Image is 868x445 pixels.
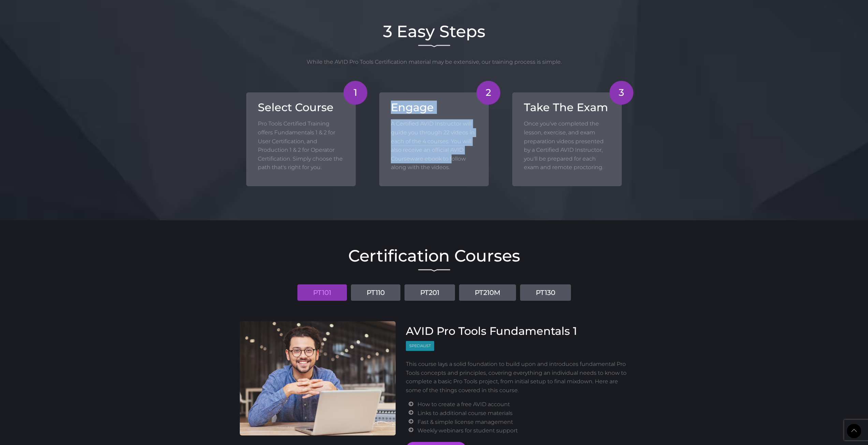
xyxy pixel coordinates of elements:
a: PT201 [404,284,455,301]
li: How to create a free AVID account [417,400,628,409]
li: Links to additional course materials [417,409,628,418]
a: Back to Top [847,424,861,438]
img: AVID Pro Tools Fundamentals 1 Course cover [240,321,396,435]
a: PT101 [297,284,347,301]
li: Weekly webinars for student support [417,426,628,435]
img: decorative line [418,269,450,272]
p: A Certified AVID Instructor will guide you through 22 videos in each of the 4 courses. You will a... [391,119,477,172]
div: 3 [609,81,633,105]
h3: AVID Pro Tools Fundamentals 1 [406,325,629,338]
div: 2 [476,81,500,105]
h2: Certification Courses [240,248,629,264]
div: 1 [343,81,367,105]
span: Specialist [406,341,434,351]
a: PT110 [351,284,400,301]
p: While the AVID Pro Tools Certification material may be extensive, our training process is simple. [298,58,570,66]
h2: 3 Easy Steps [240,23,629,40]
img: decorative line [418,45,450,47]
a: PT130 [520,284,571,301]
p: Pro Tools Certified Training offers Fundamentals 1 & 2 for User Certification, and Production 1 &... [258,119,344,172]
li: Fast & simple license management [417,418,628,427]
p: This course lays a solid foundation to build upon and introduces fundamental Pro Tools concepts a... [406,360,629,395]
h3: Engage [391,101,477,114]
a: PT210M [459,284,516,301]
h3: Take The Exam [524,101,610,114]
h3: Select Course [258,101,344,114]
p: Once you've completed the lesson, exercise, and exam preparation videos presented by a Certified ... [524,119,610,172]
